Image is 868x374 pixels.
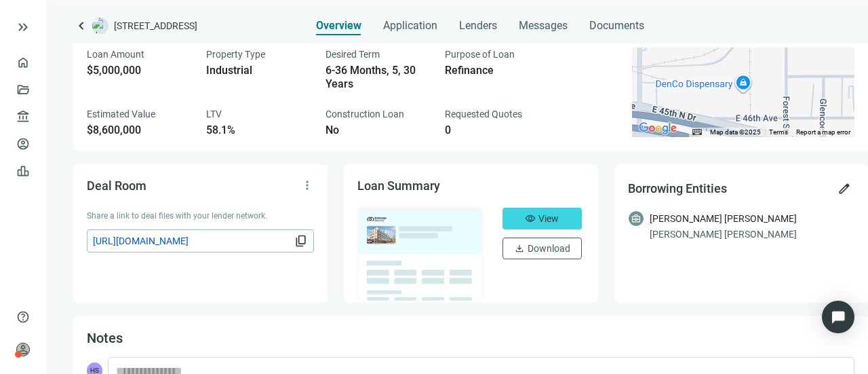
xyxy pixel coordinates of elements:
[502,238,582,259] button: downloadDownload
[87,49,144,60] span: Loan Amount
[206,64,309,77] div: Industrial
[296,174,318,196] button: more_vert
[325,49,380,60] span: Desired Term
[635,119,680,137] img: Google
[628,181,727,195] span: Borrowing Entities
[459,19,497,33] span: Lenders
[525,213,536,224] span: visibility
[325,124,429,137] div: No
[796,128,850,136] a: Report a map error
[710,128,761,136] span: Map data ©2025
[445,109,522,119] span: Requested Quotes
[73,18,90,34] a: keyboard_arrow_left
[445,64,548,77] div: Refinance
[15,19,31,35] button: keyboard_double_arrow_right
[16,343,30,356] span: person
[206,49,265,60] span: Property Type
[514,243,525,254] span: download
[325,64,429,91] div: 6-36 Months, 5, 30 Years
[528,243,570,254] span: Download
[325,109,404,119] span: Construction Loan
[445,49,515,60] span: Purpose of Loan
[635,119,680,137] a: Open this area in Google Maps (opens a new window)
[650,211,797,226] div: [PERSON_NAME] [PERSON_NAME]
[87,179,146,193] span: Deal Room
[16,110,26,124] span: account_balance
[16,310,30,324] span: help
[87,330,123,346] span: Notes
[87,124,190,137] div: $8,600,000
[87,211,267,221] span: Share a link to deal files with your lender network.
[650,227,855,242] div: [PERSON_NAME] [PERSON_NAME]
[294,234,308,248] span: content_copy
[357,179,440,193] span: Loan Summary
[383,19,437,33] span: Application
[206,124,309,137] div: 58.1%
[87,109,155,119] span: Estimated Value
[206,109,222,119] span: LTV
[502,208,582,229] button: visibilityView
[445,124,548,137] div: 0
[837,182,851,195] span: edit
[589,19,644,33] span: Documents
[692,128,702,137] button: Keyboard shortcuts
[87,64,190,77] div: $5,000,000
[769,128,788,136] a: Terms (opens in new tab)
[300,179,314,192] span: more_vert
[538,213,559,224] span: View
[93,233,292,248] span: [URL][DOMAIN_NAME]
[822,301,854,333] div: Open Intercom Messenger
[92,18,108,34] img: deal-logo
[833,178,855,200] button: edit
[316,19,361,33] span: Overview
[519,19,568,32] span: Messages
[114,19,197,33] span: [STREET_ADDRESS]
[353,204,486,304] img: dealOverviewImg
